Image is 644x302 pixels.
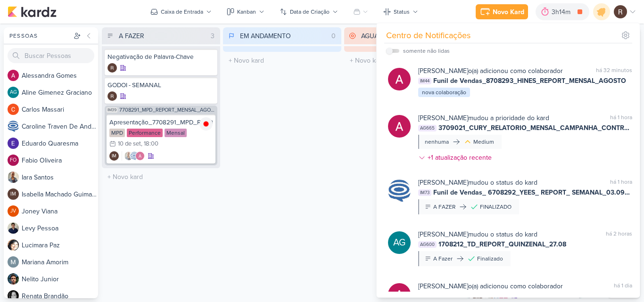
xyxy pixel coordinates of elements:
[418,282,468,290] b: [PERSON_NAME]
[418,66,563,76] div: o(a) adicionou como colaborador
[22,155,98,165] div: F a b i o O l i v e i r a
[614,281,632,291] div: há 1 dia
[418,281,563,291] div: o(a) adicionou como colaborador
[22,257,98,267] div: M a r i a n a A m o r i m
[122,151,145,161] div: Colaboradores: Iara Santos, Caroline Traven De Andrade, Alessandra Gomes
[107,107,117,113] span: IM39
[438,239,566,249] span: 1708212_TD_REPORT_QUINZENAL_27.08
[107,63,117,73] img: Rafael Dornelles
[477,254,503,263] div: Finalizado
[141,141,158,147] div: , 18:00
[493,7,524,17] div: Novo Kard
[433,76,626,86] span: Funil de Vendas_8708293_HINES_REPORT_MENSAL_AGOSTO
[388,231,411,254] div: Aline Gimenez Graciano
[109,118,213,127] div: Apresentação_7708291_MPD_REPORT_MENSAL_AGOSTO
[610,178,632,188] div: há 1 hora
[614,5,627,18] img: Rafael Dornelles
[10,192,16,197] p: IM
[8,48,94,63] input: Buscar Pessoas
[418,229,537,239] div: mudou o status do kard
[433,254,453,263] div: A Fazer
[418,230,468,238] b: [PERSON_NAME]
[418,67,468,75] b: [PERSON_NAME]
[346,54,461,67] input: + Novo kard
[107,81,215,90] div: GODOI - SEMANAL
[433,203,455,211] div: A FAZER
[112,154,116,159] p: IM
[388,115,411,138] img: Alessandra Gomes
[610,113,632,123] div: há 1 hora
[225,54,339,67] input: + Novo kard
[107,63,117,73] div: Criador(a): Rafael Dornelles
[480,203,512,211] div: FINALIZADO
[22,122,98,131] div: C a r o l i n e T r a v e n D e A n d r a d e
[418,178,537,188] div: mudou o status do kard
[135,151,145,161] img: Alessandra Gomes
[109,129,125,137] div: MPD
[104,170,218,184] input: + Novo kard
[207,31,218,41] div: 3
[8,290,19,302] img: Renata Brandão
[130,151,139,161] img: Caroline Traven De Andrade
[438,123,632,133] span: 3709021_CURY_RELATORIO_MENSAL_CAMPANHA_CONTRATAÇÃO_RJ
[8,138,19,149] img: Eduardo Quaresma
[8,32,72,40] div: Pessoas
[22,206,98,216] div: J o n e y V i a n a
[22,223,98,233] div: L e v y P e s s o a
[418,78,431,84] span: IM44
[8,155,19,166] div: Fabio Oliveira
[393,236,405,249] p: AG
[165,129,187,137] div: Mensal
[8,222,19,234] img: Levy Pessoa
[22,139,98,148] div: E d u a r d o Q u a r e s m a
[8,6,57,17] img: kardz.app
[107,91,117,101] div: Criador(a): Rafael Dornelles
[109,151,119,161] div: Isabella Machado Guimarães
[418,88,470,97] div: nova colaboração
[22,88,98,98] div: A l i n e G i m e n e z G r a c i a n o
[8,87,19,98] div: Aline Gimenez Graciano
[8,188,19,200] div: Isabella Machado Guimarães
[433,188,632,197] span: Funil de Vendas_ 6708292_YEES_ REPORT_ SEMANAL_03.09_COMERCIAL
[425,138,449,146] div: nenhuma
[403,47,450,55] div: somente não lidas
[8,121,19,132] img: Caroline Traven De Andrade
[107,53,215,61] div: Negativação de Palavra-Chave
[476,4,528,19] button: Novo Kard
[8,273,19,285] img: Nelito Junior
[388,180,411,202] img: Caroline Traven De Andrade
[22,274,98,284] div: N e l i t o J u n i o r
[328,31,339,41] div: 0
[552,7,573,17] div: 3h14m
[10,90,17,95] p: AG
[418,114,468,122] b: [PERSON_NAME]
[124,151,133,161] img: Iara Santos
[8,239,19,251] img: Lucimara Paz
[433,291,632,301] span: Funil de Vendas_ 6708292_YEES_ REPORT_ SEMANAL_03.09_COMERCIAL
[199,117,213,131] img: tracking
[596,66,632,76] div: há 32 minutos
[22,189,98,199] div: I s a b e l l a M a c h a d o G u i m a r ã e s
[8,104,19,115] img: Carlos Massari
[418,179,468,187] b: [PERSON_NAME]
[8,171,19,183] img: Iara Santos
[22,105,98,114] div: C a r l o s M a s s a r i
[418,113,549,123] div: mudou a prioridade do kard
[388,68,411,90] img: Alessandra Gomes
[8,256,19,268] img: Mariana Amorim
[418,189,431,196] span: IM73
[386,29,471,42] div: Centro de Notificações
[22,291,98,301] div: R e n a t a B r a n d ã o
[109,151,119,161] div: Criador(a): Isabella Machado Guimarães
[418,125,437,131] span: AG665
[10,209,16,214] p: JV
[127,129,163,137] div: Performance
[606,229,632,239] div: há 2 horas
[8,70,19,81] img: Alessandra Gomes
[22,240,98,250] div: L u c i m a r a P a z
[119,107,215,113] span: 7708291_MPD_REPORT_MENSAL_AGOSTO
[22,71,98,81] div: A l e s s a n d r a G o m e s
[22,172,98,182] div: I a r a S a n t o s
[8,205,19,217] div: Joney Viana
[473,138,494,146] div: Medium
